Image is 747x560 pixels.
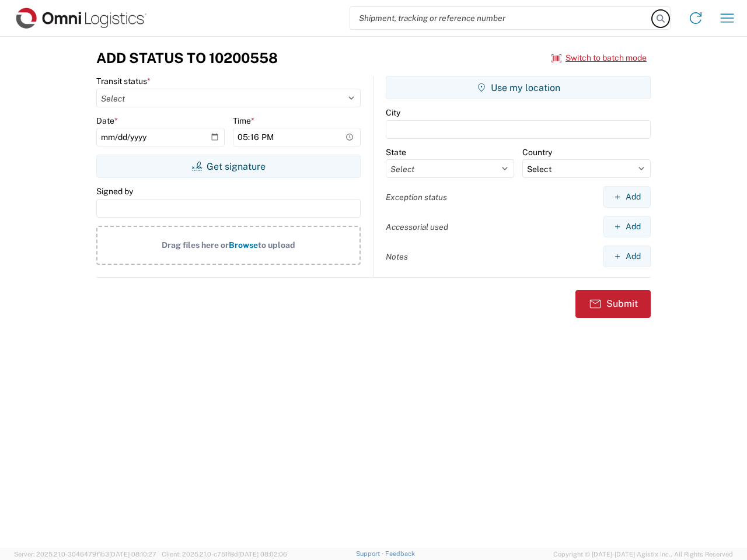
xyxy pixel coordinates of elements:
[162,240,229,250] span: Drag files here or
[96,76,151,86] label: Transit status
[258,240,295,250] span: to upload
[386,76,651,99] button: Use my location
[96,155,361,178] button: Get signature
[14,551,156,558] span: Server: 2025.21.0-3046479f1b3
[386,147,406,157] label: State
[229,240,258,250] span: Browse
[603,246,651,267] button: Add
[386,222,448,232] label: Accessorial used
[233,116,254,126] label: Time
[522,147,552,157] label: Country
[386,251,408,262] label: Notes
[96,50,278,66] h3: Add Status to 10200558
[386,107,400,118] label: City
[109,551,156,558] span: [DATE] 08:10:27
[603,216,651,237] button: Add
[603,186,651,208] button: Add
[553,549,733,559] span: Copyright © [DATE]-[DATE] Agistix Inc., All Rights Reserved
[96,116,118,126] label: Date
[350,7,652,29] input: Shipment, tracking or reference number
[385,550,415,557] a: Feedback
[96,186,133,197] label: Signed by
[356,550,385,557] a: Support
[575,290,651,318] button: Submit
[238,551,287,558] span: [DATE] 08:02:06
[386,192,447,202] label: Exception status
[162,551,287,558] span: Client: 2025.21.0-c751f8d
[551,48,647,68] button: Switch to batch mode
